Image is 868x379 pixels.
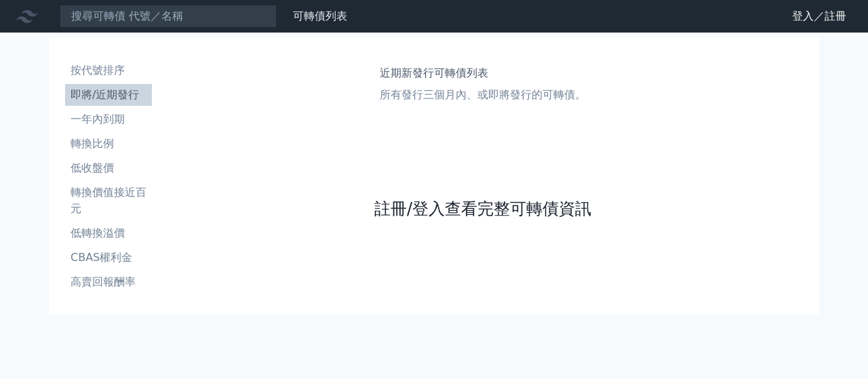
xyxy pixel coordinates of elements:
[65,271,152,293] a: 高賣回報酬率
[65,62,152,79] li: 按代號排序
[65,111,152,127] li: 一年內到期
[65,250,152,266] li: CBAS權利金
[65,60,152,81] a: 按代號排序
[65,108,152,130] a: 一年內到期
[65,225,152,241] li: 低轉換溢價
[65,160,152,176] li: 低收盤價
[65,84,152,106] a: 即將/近期發行
[65,182,152,220] a: 轉換價值接近百元
[65,184,152,217] li: 轉換價值接近百元
[293,9,347,22] a: 可轉債列表
[65,157,152,179] a: 低收盤價
[65,136,152,152] li: 轉換比例
[374,198,591,220] a: 註冊/登入查看完整可轉債資訊
[380,65,586,81] h1: 近期新發行可轉債列表
[65,274,152,290] li: 高賣回報酬率
[60,5,277,28] input: 搜尋可轉債 代號／名稱
[65,133,152,155] a: 轉換比例
[65,87,152,103] li: 即將/近期發行
[781,5,857,27] a: 登入／註冊
[380,87,586,103] p: 所有發行三個月內、或即將發行的可轉債。
[65,222,152,244] a: 低轉換溢價
[65,247,152,268] a: CBAS權利金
